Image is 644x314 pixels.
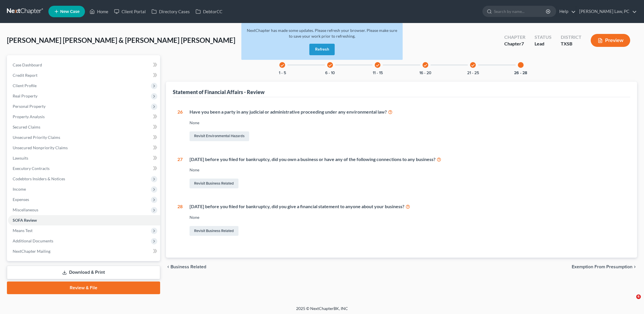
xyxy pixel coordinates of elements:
div: Statement of Financial Affairs - Review [173,89,265,95]
a: Unsecured Priority Claims [8,132,160,143]
a: Lawsuits [8,153,160,163]
span: Means Test [13,228,33,233]
div: None [190,120,626,126]
div: Status [535,34,552,41]
i: check [280,63,284,67]
a: Revisit Business Related [190,179,238,188]
button: 6 - 10 [325,71,335,75]
button: 1 - 5 [279,71,286,75]
input: Search by name... [494,6,547,17]
button: 26 - 28 [514,71,527,75]
span: Income [13,187,26,192]
a: Secured Claims [8,122,160,132]
span: SOFA Review [13,218,37,223]
a: Directory Cases [149,6,193,17]
button: Exemption from Presumption chevron_right [572,265,637,269]
div: 28 [177,203,183,237]
div: Have you been a party in any judicial or administrative proceeding under any environmental law? [190,109,626,115]
span: 7 [521,41,524,46]
button: Refresh [309,44,335,55]
a: [PERSON_NAME] Law, PC [576,6,637,17]
span: 6 [636,294,641,299]
button: chevron_left Business Related [166,265,206,269]
a: Help [556,6,576,17]
span: Credit Report [13,73,37,78]
button: 21 - 25 [467,71,479,75]
div: Chapter [504,34,525,41]
a: Credit Report [8,70,160,81]
div: TXSB [561,41,582,47]
span: Case Dashboard [13,62,42,67]
a: Executory Contracts [8,163,160,174]
button: Preview [591,34,630,47]
a: Property Analysis [8,112,160,122]
i: chevron_left [166,265,171,269]
div: [DATE] before you filed for bankruptcy, did you own a business or have any of the following conne... [190,156,626,163]
div: None [190,215,626,220]
span: Client Profile [13,83,37,88]
div: 27 [177,156,183,190]
span: Exemption from Presumption [572,265,632,269]
span: Personal Property [13,104,46,109]
a: Unsecured Nonpriority Claims [8,143,160,153]
span: Expenses [13,197,29,202]
span: Unsecured Nonpriority Claims [13,145,68,150]
a: DebtorCC [193,6,225,17]
i: check [423,63,427,67]
span: Property Analysis [13,114,45,119]
a: Home [87,6,111,17]
span: Business Related [171,265,206,269]
i: check [376,63,380,67]
span: Codebtors Insiders & Notices [13,176,65,181]
i: chevron_right [632,265,637,269]
iframe: Intercom live chat [624,294,638,308]
span: Lawsuits [13,156,28,160]
a: Revisit Business Related [190,226,238,236]
div: [DATE] before you filed for bankruptcy, did you give a financial statement to anyone about your b... [190,203,626,210]
div: None [190,167,626,173]
span: NextChapter Mailing [13,249,50,254]
div: 26 [177,109,183,142]
a: NextChapter Mailing [8,246,160,256]
span: Secured Claims [13,125,40,129]
div: District [561,34,582,41]
button: 11 - 15 [373,71,383,75]
span: Real Property [13,93,37,98]
span: [PERSON_NAME] [PERSON_NAME] & [PERSON_NAME] [PERSON_NAME] [7,36,235,44]
span: NextChapter has made some updates. Please refresh your browser. Please make sure to save your wor... [247,28,397,39]
a: Revisit Environmental Hazards [190,131,249,141]
i: check [328,63,332,67]
a: SOFA Review [8,215,160,225]
div: Lead [535,41,552,47]
a: Case Dashboard [8,60,160,70]
button: 16 - 20 [419,71,431,75]
span: Miscellaneous [13,207,38,212]
a: Review & File [7,282,160,294]
span: Additional Documents [13,238,53,243]
a: Client Portal [111,6,149,17]
div: Chapter [504,41,525,47]
a: Download & Print [7,266,160,279]
i: check [471,63,475,67]
span: Unsecured Priority Claims [13,135,60,140]
span: New Case [60,9,79,14]
span: Executory Contracts [13,166,50,171]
